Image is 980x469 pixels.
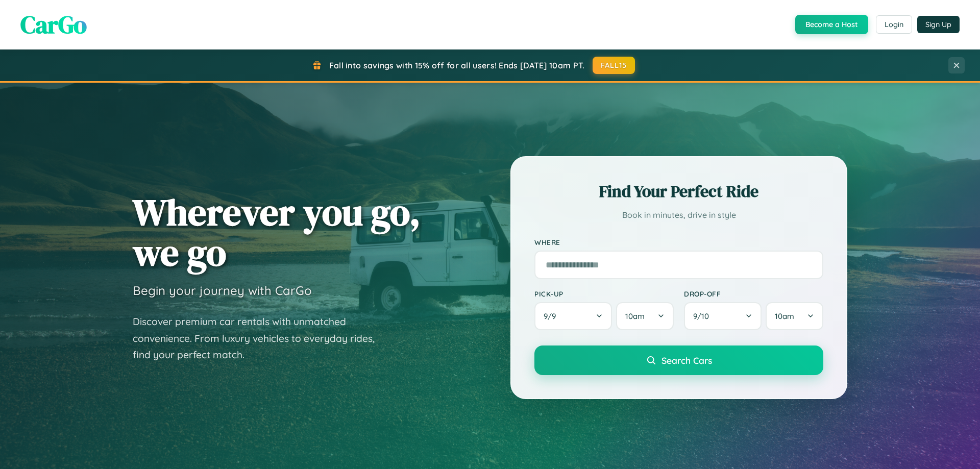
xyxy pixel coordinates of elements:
[693,311,714,321] span: 9 / 10
[534,238,823,246] label: Where
[133,283,312,298] h3: Begin your journey with CarGo
[534,208,823,223] p: Book in minutes, drive in style
[593,57,635,74] button: FALL15
[534,289,674,298] label: Pick-up
[133,313,388,363] p: Discover premium car rentals with unmatched convenience. From luxury vehicles to everyday rides, ...
[534,180,823,203] h2: Find Your Perfect Ride
[534,345,823,375] button: Search Cars
[917,16,960,33] button: Sign Up
[616,302,674,330] button: 10am
[329,60,585,70] span: Fall into savings with 15% off for all users! Ends [DATE] 10am PT.
[684,302,762,330] button: 9/10
[795,15,868,34] button: Become a Host
[20,8,87,41] span: CarGo
[534,302,612,330] button: 9/9
[625,311,645,321] span: 10am
[876,15,912,34] button: Login
[544,311,561,321] span: 9 / 9
[661,355,712,366] span: Search Cars
[133,192,421,273] h1: Wherever you go, we go
[766,302,823,330] button: 10am
[684,289,823,298] label: Drop-off
[775,311,794,321] span: 10am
